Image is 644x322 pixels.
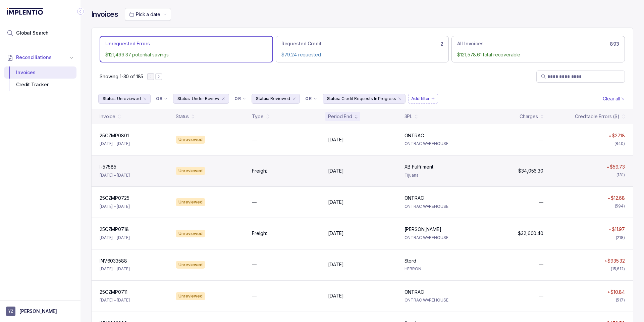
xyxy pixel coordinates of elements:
p: [DATE] – [DATE] [100,203,130,210]
p: $79.24 requested [281,51,443,58]
p: Under Review [192,95,219,102]
p: Status: [256,95,269,102]
button: Filter Chip Reviewed [252,94,300,104]
p: Credit Requests In Progress [341,95,396,102]
img: red pointer upwards [607,291,609,293]
p: Reviewed [270,95,290,102]
p: $10.84 [610,289,625,295]
p: [DATE] [328,199,343,205]
p: Freight [252,168,267,174]
p: Requested Credit [281,40,322,47]
div: (517) [616,297,625,304]
p: ONTRAC WAREHOUSE [405,140,473,147]
img: red pointer upwards [609,229,611,230]
h6: 893 [610,41,619,47]
p: XB Fulfillment [405,164,433,170]
p: — [252,292,257,299]
div: Charges [520,113,538,120]
search: Date Range Picker [129,11,160,18]
p: ONTRAC [405,195,424,201]
p: [DATE] [328,230,343,237]
button: Filter Chip Connector undefined [232,94,249,103]
p: [DATE] [328,136,343,143]
button: User initials[PERSON_NAME] [6,307,74,316]
button: Filter Chip Under Review [173,94,229,104]
p: [DATE] [328,292,343,299]
p: [DATE] – [DATE] [100,266,130,272]
p: Freight [252,230,267,237]
div: Unreviewed [176,198,205,206]
span: User initials [6,307,15,316]
img: red pointer upwards [607,166,609,168]
button: Clear Filters [601,94,626,104]
p: $935.32 [607,258,625,264]
div: Invoice [100,113,115,120]
p: ONTRAC WAREHOUSE [405,234,473,241]
div: 3PL [405,113,413,120]
p: Showing 1-30 of 185 [100,73,143,80]
p: HEBRON [405,266,473,272]
p: [DATE] [328,261,343,268]
div: Status [176,113,189,120]
span: Reconciliations [16,54,52,61]
p: — [539,261,543,268]
div: (218) [616,234,625,241]
p: — [252,199,257,205]
p: [DATE] – [DATE] [100,297,130,304]
div: (840) [614,140,625,147]
p: — [539,292,543,299]
p: ONTRAC [405,289,424,295]
p: — [252,261,257,268]
button: Filter Chip Credit Requests In Progress [323,94,406,104]
p: I-57585 [100,164,116,170]
ul: Action Tab Group [100,36,625,62]
p: [DATE] [328,168,343,174]
li: Filter Chip Connector undefined [234,96,246,101]
p: Unreviewed [117,95,141,102]
li: Filter Chip Connector undefined [305,96,317,101]
div: Period End [328,113,352,120]
ul: Filter Group [98,94,601,104]
p: Add filter [411,95,430,102]
p: Unrequested Errors [105,40,150,47]
p: Status: [103,95,116,102]
p: $121,499.37 potential savings [105,51,267,58]
div: remove content [221,96,226,101]
div: Remaining page entries [100,73,143,80]
p: ONTRAC WAREHOUSE [405,203,473,210]
p: [DATE] – [DATE] [100,234,130,241]
p: [DATE] – [DATE] [100,140,130,147]
img: red pointer upwards [609,135,611,137]
div: (594) [615,203,625,210]
div: Unreviewed [176,261,205,269]
span: Global Search [16,30,49,36]
p: [PERSON_NAME] [405,226,441,233]
div: Unreviewed [176,292,205,300]
button: Filter Chip Connector undefined [303,94,320,103]
p: 25CZMP0718 [100,226,129,233]
p: — [539,199,543,205]
button: Filter Chip Unreviewed [98,94,151,104]
p: All Invoices [457,40,483,47]
button: Next Page [155,73,162,80]
p: Clear all [603,95,620,102]
p: $12.68 [611,195,625,201]
p: $121,578.61 total recoverable [457,51,619,58]
img: red pointer upwards [605,260,607,262]
p: 25CZMP0725 [100,195,129,201]
div: (131) [616,172,625,178]
p: $27.18 [612,132,625,139]
div: Unreviewed [176,136,205,144]
p: [PERSON_NAME] [19,308,57,315]
p: $59.73 [610,164,625,170]
div: Creditable Errors ($) [575,113,620,120]
p: OR [305,96,312,101]
p: ONTRAC [405,132,424,139]
p: $11.97 [612,226,625,233]
p: ONTRAC WAREHOUSE [405,297,473,304]
p: [DATE] – [DATE] [100,172,130,179]
p: Tijuana [405,172,473,179]
p: $32,600.40 [518,230,543,237]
